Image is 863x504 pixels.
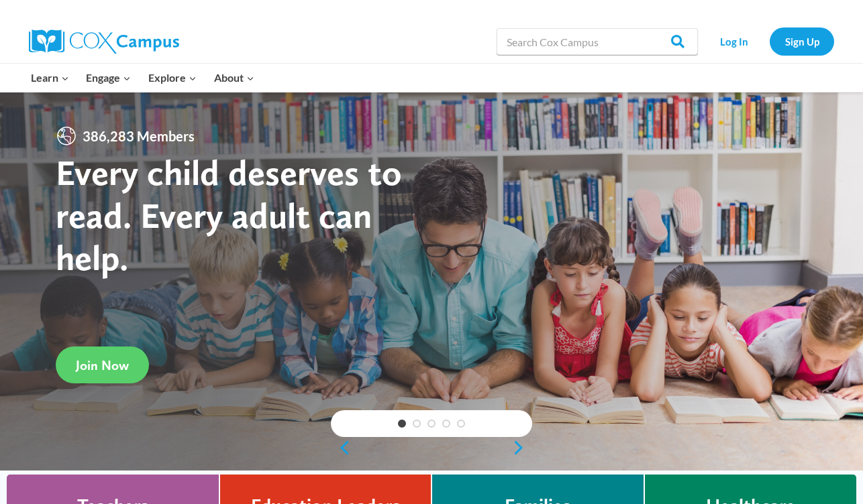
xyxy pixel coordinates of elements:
a: Log In [705,27,763,55]
nav: Secondary Navigation [705,27,834,55]
a: 5 [457,420,465,428]
span: Explore [148,69,197,86]
span: Learn [31,69,69,86]
input: Search Cox Campus [497,28,698,55]
nav: Primary Navigation [22,64,262,92]
a: Sign Up [770,27,834,55]
a: next [512,440,532,456]
a: 2 [413,420,421,428]
a: previous [331,440,351,456]
strong: Every child deserves to read. Every adult can help. [56,151,402,279]
a: 3 [427,420,436,428]
span: 386,283 Members [77,125,200,147]
a: 1 [398,420,406,428]
span: Engage [86,69,131,86]
a: Join Now [56,346,149,383]
a: 4 [442,420,450,428]
span: Join Now [76,357,129,373]
img: Cox Campus [29,29,179,54]
div: content slider buttons [331,434,532,461]
span: About [214,69,254,86]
